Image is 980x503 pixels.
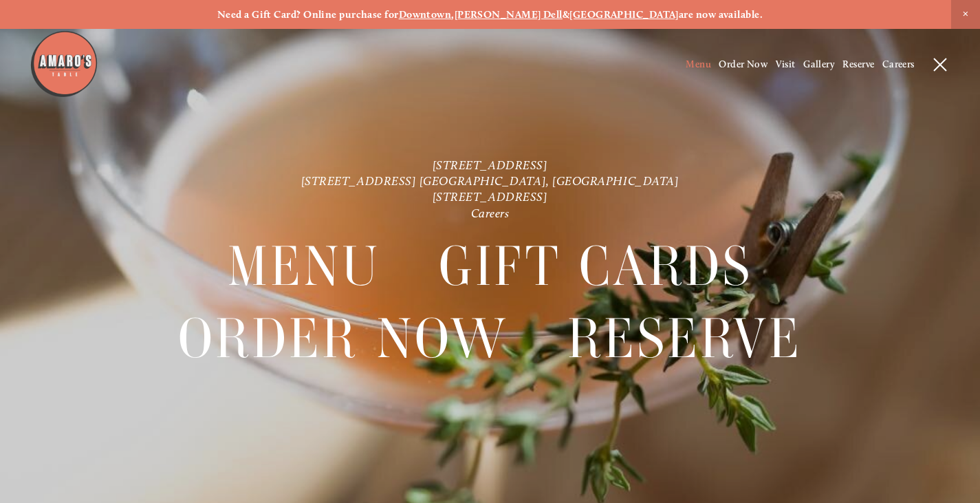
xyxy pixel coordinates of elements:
[30,30,98,98] img: Amaro's Table
[567,303,802,374] span: Reserve
[178,303,508,374] a: Order Now
[471,206,510,220] a: Careers
[399,8,452,21] a: Downtown
[679,8,763,21] strong: are now available.
[563,8,569,21] strong: &
[301,173,679,188] a: [STREET_ADDRESS] [GEOGRAPHIC_DATA], [GEOGRAPHIC_DATA]
[228,232,380,302] a: Menu
[451,8,454,21] strong: ,
[882,58,915,70] a: Careers
[569,8,679,21] a: [GEOGRAPHIC_DATA]
[217,8,399,21] strong: Need a Gift Card? Online purchase for
[719,58,767,70] a: Order Now
[803,58,835,70] a: Gallery
[686,58,711,70] a: Menu
[776,58,796,70] a: Visit
[439,232,752,302] a: Gift Cards
[433,158,548,172] a: [STREET_ADDRESS]
[178,303,508,374] span: Order Now
[455,8,563,21] a: [PERSON_NAME] Dell
[567,303,802,374] a: Reserve
[842,58,874,70] a: Reserve
[433,190,548,204] a: [STREET_ADDRESS]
